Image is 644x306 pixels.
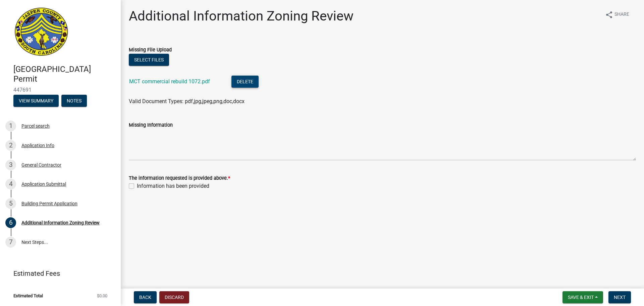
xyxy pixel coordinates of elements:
button: Delete [231,76,259,88]
a: MCT commercial rebuild 1072.pdf [129,78,210,85]
div: 4 [5,179,16,189]
div: 3 [5,160,16,170]
button: View Summary [13,95,59,107]
div: General Contractor [21,163,61,167]
div: Application Submittal [21,182,66,186]
h4: [GEOGRAPHIC_DATA] Permit [13,64,115,84]
span: Share [614,11,629,19]
label: Information has been provided [137,182,209,190]
button: Notes [61,95,87,107]
i: share [605,11,613,19]
div: 2 [5,140,16,151]
span: 447691 [13,87,107,93]
span: Next [614,295,626,300]
div: 6 [5,217,16,228]
button: Back [134,291,157,303]
label: Missing File Upload [129,48,172,52]
img: Jasper County, South Carolina [13,7,69,57]
wm-modal-confirm: Summary [13,98,59,104]
span: Back [139,295,151,300]
div: Additional Information Zoning Review [21,220,100,225]
span: Valid Document Types: pdf,jpg,jpeg,png,doc,docx [129,98,245,104]
div: Application Info [21,143,54,148]
span: Estimated Total [13,294,43,298]
div: 5 [5,198,16,209]
label: The information requested is provided above. [129,176,230,181]
wm-modal-confirm: Notes [61,98,87,104]
button: Next [608,291,631,303]
span: $0.00 [97,294,107,298]
a: Estimated Fees [5,267,110,280]
div: Parcel search [21,124,50,128]
button: Discard [159,291,189,303]
wm-modal-confirm: Delete Document [231,79,259,85]
div: Building Permit Application [21,201,77,206]
button: Save & Exit [562,291,603,303]
div: 1 [5,121,16,131]
div: 7 [5,237,16,248]
h1: Additional Information Zoning Review [129,8,354,24]
button: Select files [129,54,169,66]
label: Missing Information [129,123,173,128]
button: shareShare [600,8,635,21]
span: Save & Exit [568,295,594,300]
